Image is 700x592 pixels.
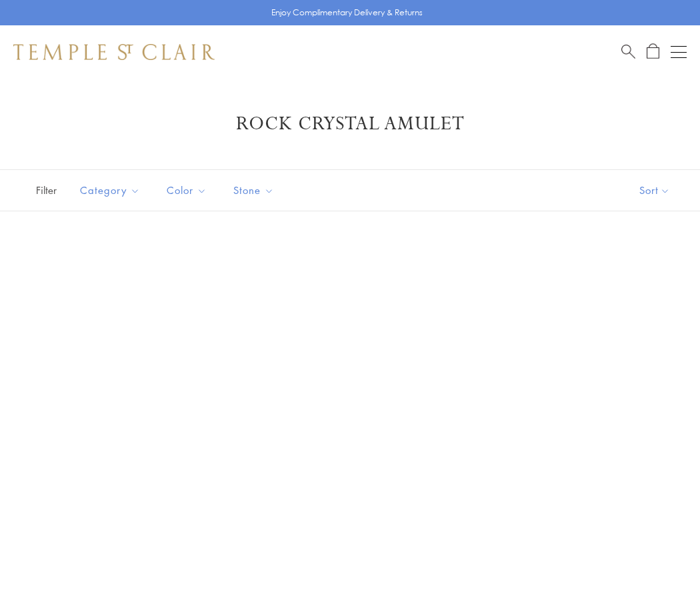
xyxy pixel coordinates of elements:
[647,43,659,60] a: Open Shopping Bag
[73,182,150,199] span: Category
[271,6,423,19] p: Enjoy Complimentary Delivery & Returns
[223,175,284,205] button: Stone
[671,44,687,60] button: Open navigation
[160,182,217,199] span: Color
[13,44,215,60] img: Temple St. Clair
[70,175,150,205] button: Category
[157,175,217,205] button: Color
[227,182,284,199] span: Stone
[33,112,667,136] h1: Rock Crystal Amulet
[609,170,700,211] button: Show sort by
[621,43,635,60] a: Search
